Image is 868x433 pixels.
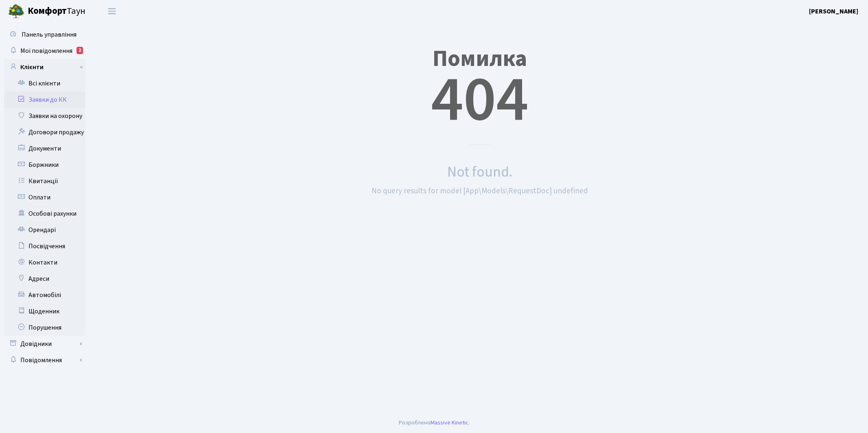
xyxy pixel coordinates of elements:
[4,287,85,303] a: Автомобілі
[4,108,85,124] a: Заявки на охорону
[22,30,77,39] span: Панель управління
[431,418,468,427] a: Massive Kinetic
[4,26,85,43] a: Панель управління
[372,185,588,197] small: No query results for model [App\Models\RequestDoc] undefined
[4,238,85,254] a: Посвідчення
[4,173,85,189] a: Квитанції
[4,319,85,336] a: Порушення
[4,59,85,75] a: Клієнти
[809,7,858,16] b: [PERSON_NAME]
[809,7,858,16] a: [PERSON_NAME]
[77,47,83,54] div: 2
[4,75,85,92] a: Всі клієнти
[4,189,85,206] a: Оплати
[433,43,527,75] small: Помилка
[4,140,85,157] a: Документи
[399,418,470,427] div: Розроблено .
[20,46,72,55] span: Мої повідомлення
[4,206,85,222] a: Особові рахунки
[4,303,85,319] a: Щоденник
[4,124,85,140] a: Договори продажу
[4,92,85,108] a: Заявки до КК
[102,4,122,18] button: Переключити навігацію
[28,4,85,18] span: Таун
[4,222,85,238] a: Орендарі
[104,26,856,145] div: 404
[8,3,24,20] img: logo.png
[104,161,856,183] div: Not found.
[4,336,85,352] a: Довідники
[4,43,85,59] a: Мої повідомлення2
[4,157,85,173] a: Боржники
[28,4,67,17] b: Комфорт
[4,352,85,368] a: Повідомлення
[4,254,85,271] a: Контакти
[4,271,85,287] a: Адреси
